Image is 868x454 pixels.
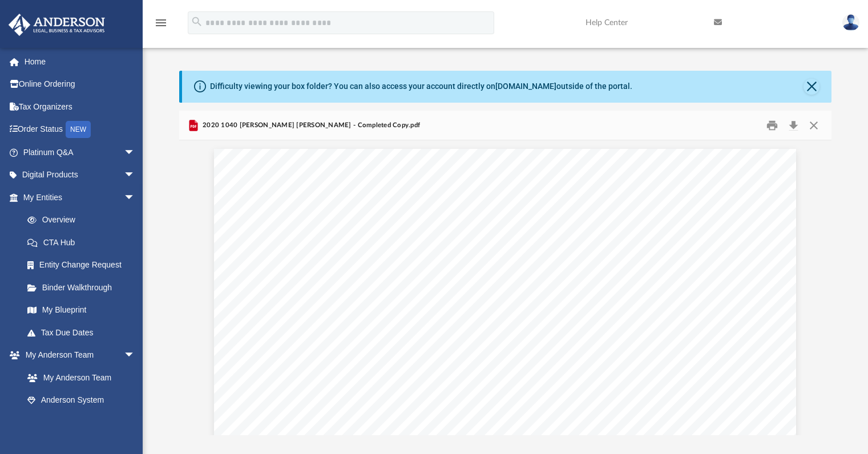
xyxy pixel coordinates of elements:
[124,186,147,209] span: arrow_drop_down
[154,16,168,30] i: menu
[8,141,152,164] a: Platinum Q&Aarrow_drop_down
[16,209,152,232] a: Overview
[124,344,147,367] span: arrow_drop_down
[179,140,832,435] div: File preview
[16,231,152,254] a: CTA Hub
[16,321,152,344] a: Tax Due Dates
[495,82,556,91] a: [DOMAIN_NAME]
[8,73,152,96] a: Online Ordering
[200,120,421,131] span: 2020 1040 [PERSON_NAME] [PERSON_NAME] - Completed Copy.pdf
[179,111,832,435] div: Preview
[8,164,152,187] a: Digital Productsarrow_drop_down
[191,15,203,28] i: search
[8,95,152,118] a: Tax Organizers
[761,116,784,134] button: Print
[8,118,152,141] a: Order StatusNEW
[8,186,152,209] a: My Entitiesarrow_drop_down
[16,254,152,277] a: Entity Change Request
[804,79,819,95] button: Close
[8,50,152,73] a: Home
[842,14,859,31] img: User Pic
[66,121,91,138] div: NEW
[124,164,147,187] span: arrow_drop_down
[154,22,168,30] a: menu
[804,116,824,134] button: Close
[16,276,152,299] a: Binder Walkthrough
[16,389,147,412] a: Anderson System
[16,299,147,322] a: My Blueprint
[210,80,632,92] div: Difficulty viewing your box folder? You can also access your account directly on outside of the p...
[179,140,832,435] div: Document Viewer
[5,14,108,36] img: Anderson Advisors Platinum Portal
[784,116,804,134] button: Download
[16,411,147,434] a: Client Referrals
[16,366,141,389] a: My Anderson Team
[8,344,147,367] a: My Anderson Teamarrow_drop_down
[124,141,147,164] span: arrow_drop_down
